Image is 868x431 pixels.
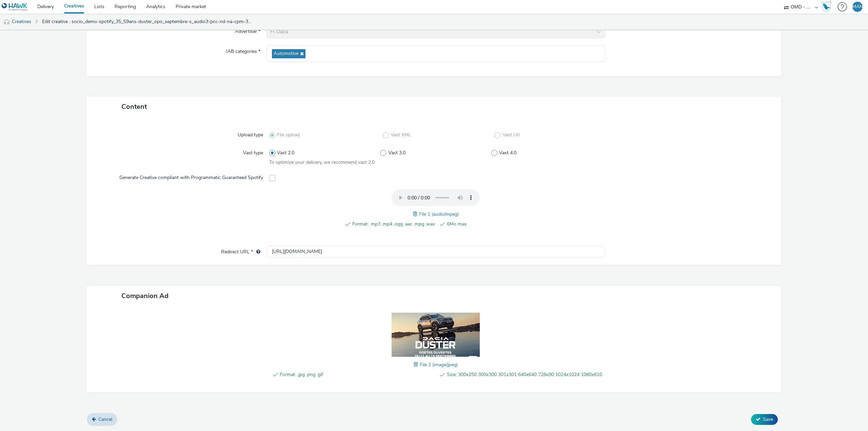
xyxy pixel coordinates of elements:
img: audio [3,19,10,25]
label: Generate Creative compliant with Programmatic Guaranteed Spotify [117,172,266,181]
a: Cancel [87,413,117,426]
div: URL will be used as a validation URL with some SSPs and it will be the redirection URL of your cr... [253,249,260,255]
a: Edit creative : socio_demo-spotify_35_59ans-duster_opo_septembre-s_audio3-pcc-nd-na-cpm-30_no_skip [39,14,256,30]
span: Automotive [274,51,298,57]
img: File 2 (image/jpeg) [392,313,480,357]
span: Companion Ad [121,291,169,300]
span: Vast XML [391,132,411,138]
button: Save [751,414,778,425]
span: Vast 2.0 [277,150,294,156]
img: Hawk Academy [821,1,831,12]
span: Content [121,102,147,111]
span: Format: .mp3 .mp4 .ogg .aac .mpg .wav [352,220,435,228]
div: MAN [852,2,863,12]
span: Vast Url [502,132,519,138]
img: undefined Logo [2,3,28,11]
label: IAB categories * [223,45,263,55]
span: File 1 (audio/mpeg) [419,211,459,217]
span: File upload [277,132,300,138]
span: To optimize your delivery, we recommend vast 2.0 [269,159,375,165]
label: Advertiser * [232,25,263,35]
a: Hawk Academy [821,1,834,12]
span: File 2 (image/jpeg) [420,361,458,368]
input: url... [267,246,605,258]
span: Format: .jpg .png .gif [280,371,435,379]
span: 6Mo max [447,220,530,228]
span: Vast 4.0 [499,150,516,156]
span: Vast 3.0 [388,150,406,156]
label: Upload type [235,129,266,138]
label: Redirect URL * [218,246,263,255]
span: Size: 300x250 300x300 301x301 640x640 728x90 1024x1024 1080x610 [447,371,602,379]
label: Vast type [240,147,266,156]
span: Save [763,416,773,423]
span: Cancel [98,416,112,423]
